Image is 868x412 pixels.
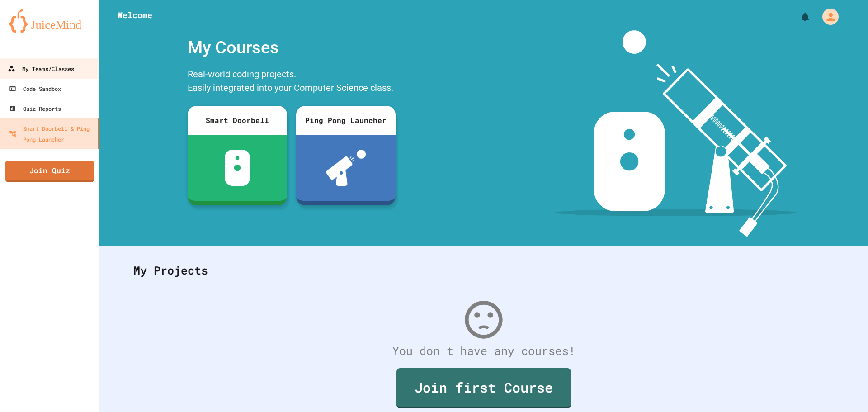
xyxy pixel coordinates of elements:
div: My Projects [124,253,843,288]
img: ppl-with-ball.png [326,150,366,186]
div: My Notifications [783,9,813,24]
div: Real-world coding projects. Easily integrated into your Computer Science class. [183,65,400,99]
div: You don't have any courses! [124,342,843,360]
a: Join Quiz [5,161,94,182]
div: Code Sandbox [9,83,61,94]
a: Join first Course [396,368,571,408]
div: Quiz Reports [9,103,61,114]
div: My Courses [183,30,400,65]
img: banner-image-my-projects.png [555,30,797,237]
img: sdb-white.svg [225,150,250,186]
div: My Teams/Classes [8,63,74,75]
div: My Account [813,6,841,27]
img: logo-orange.svg [9,9,90,33]
div: Ping Pong Launcher [296,106,396,135]
div: Smart Doorbell & Ping Pong Launcher [9,123,94,145]
div: Smart Doorbell [188,106,287,135]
